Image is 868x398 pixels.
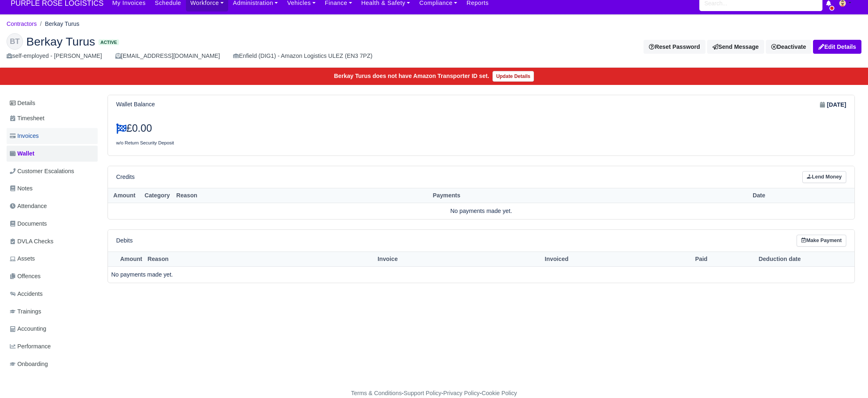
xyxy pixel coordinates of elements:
div: - - - [200,389,668,398]
span: Offences [10,272,41,281]
span: Assets [10,254,35,263]
h6: Credits [116,174,135,181]
th: Invoice [309,252,467,267]
span: Accidents [10,289,43,299]
a: Invoices [7,128,98,144]
span: Active [98,39,119,46]
th: Invoiced [467,252,647,267]
a: Lend Money [802,171,846,183]
a: Privacy Policy [443,390,480,396]
a: Make Payment [797,235,846,247]
a: Documents [7,216,98,232]
span: DVLA Checks [10,237,53,246]
th: Category [141,188,174,203]
a: Offences [7,268,98,284]
h6: Wallet Balance [116,101,155,108]
span: Documents [10,219,47,229]
a: Accounting [7,321,98,337]
th: Reason [145,252,309,267]
a: Send Message [707,40,764,54]
a: Cookie Policy [481,390,517,396]
span: Wallet [10,149,34,158]
span: Onboarding [10,359,48,369]
span: Timesheet [10,114,44,123]
a: Customer Escalations [7,163,98,179]
a: DVLA Checks [7,233,98,249]
th: Date [750,188,804,203]
a: Contractors [7,21,37,27]
th: Reason [174,188,430,203]
a: Accidents [7,286,98,302]
a: Attendance [7,198,98,214]
a: Notes [7,181,98,197]
button: Reset Password [644,40,705,54]
strong: [DATE] [827,100,846,110]
div: Enfield (DIG1) - Amazon Logistics ULEZ (EN3 7PZ) [233,51,372,61]
div: Berkay Turus [0,27,868,68]
h6: Debits [116,237,133,244]
span: Customer Escalations [10,167,74,176]
a: Deactivate [766,40,811,54]
a: Terms & Conditions [351,390,401,396]
a: Trainings [7,304,98,320]
a: Wallet [7,146,98,162]
td: No payments made yet. [108,203,854,219]
td: No payments made yet. [108,267,838,283]
th: Amount [108,188,141,203]
a: Details [7,96,98,111]
span: Notes [10,184,32,193]
h3: £0.00 [116,122,475,135]
span: Performance [10,342,51,351]
a: Update Details [492,71,534,82]
a: Edit Details [813,40,861,54]
div: [EMAIL_ADDRESS][DOMAIN_NAME] [115,51,220,61]
span: Invoices [10,131,39,141]
div: self-employed - [PERSON_NAME] [7,51,102,61]
th: Payments [430,188,750,203]
a: Assets [7,251,98,267]
th: Deduction date [756,252,838,267]
span: Accounting [10,324,46,334]
span: Berkay Turus [26,36,95,47]
a: Support Policy [404,390,442,396]
li: Berkay Turus [37,19,80,29]
a: Timesheet [7,110,98,126]
small: w/o Return Security Deposit [116,140,174,145]
th: Paid [647,252,756,267]
a: Onboarding [7,356,98,372]
a: Performance [7,339,98,355]
div: BT [7,33,23,50]
iframe: Chat Widget [827,359,868,398]
span: Trainings [10,307,41,316]
th: Amount [108,252,145,267]
span: Attendance [10,201,47,211]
